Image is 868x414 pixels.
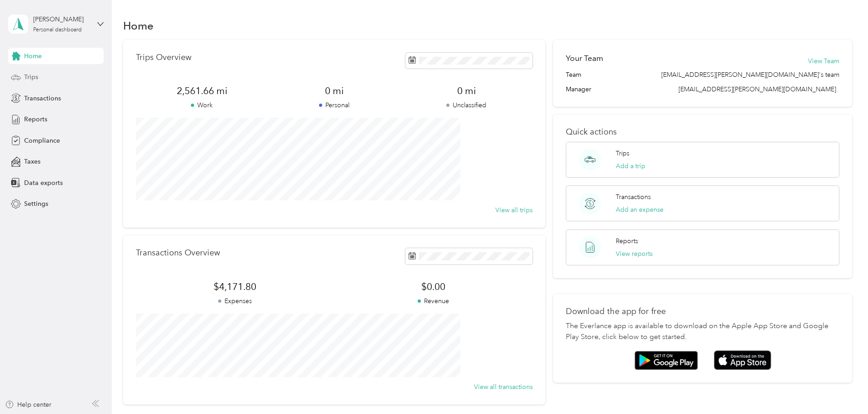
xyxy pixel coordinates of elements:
span: Team [566,70,581,80]
button: View all transactions [474,382,533,392]
p: Trips [616,149,629,158]
span: Data exports [24,178,63,188]
button: View all trips [495,205,533,215]
span: 2,561.66 mi [136,85,268,97]
span: Manager [566,85,591,94]
p: The Everlance app is available to download on the Apple App Store and Google Play Store, click be... [566,321,839,343]
iframe: Everlance-gr Chat Button Frame [817,363,868,414]
h2: Your Team [566,53,603,64]
p: Personal [268,100,400,110]
span: Reports [24,115,47,124]
span: 0 mi [400,85,533,97]
span: [EMAIL_ADDRESS][PERSON_NAME][DOMAIN_NAME] [678,85,836,93]
button: Add an expense [616,205,663,214]
img: App store [714,350,771,370]
p: Revenue [334,296,532,306]
p: Transactions [616,192,651,202]
div: Personal dashboard [33,27,82,33]
span: 0 mi [268,85,400,97]
span: Compliance [24,136,60,145]
p: Transactions Overview [136,248,220,258]
p: Unclassified [400,100,533,110]
p: Reports [616,236,638,246]
p: Work [136,100,268,110]
span: Settings [24,199,48,209]
p: Quick actions [566,127,839,137]
p: Trips Overview [136,53,191,62]
span: Trips [24,72,38,82]
span: Home [24,51,42,61]
span: $0.00 [334,280,532,293]
img: Google play [634,351,698,370]
span: $4,171.80 [136,280,334,293]
span: Taxes [24,157,40,166]
button: Add a trip [616,161,645,171]
button: View Team [808,56,839,66]
button: View reports [616,249,653,259]
h1: Home [123,21,154,30]
div: [PERSON_NAME] [33,15,90,24]
button: Help center [5,400,51,409]
p: Download the app for free [566,307,839,316]
span: [EMAIL_ADDRESS][PERSON_NAME][DOMAIN_NAME]'s team [661,70,839,80]
p: Expenses [136,296,334,306]
span: Transactions [24,94,61,103]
